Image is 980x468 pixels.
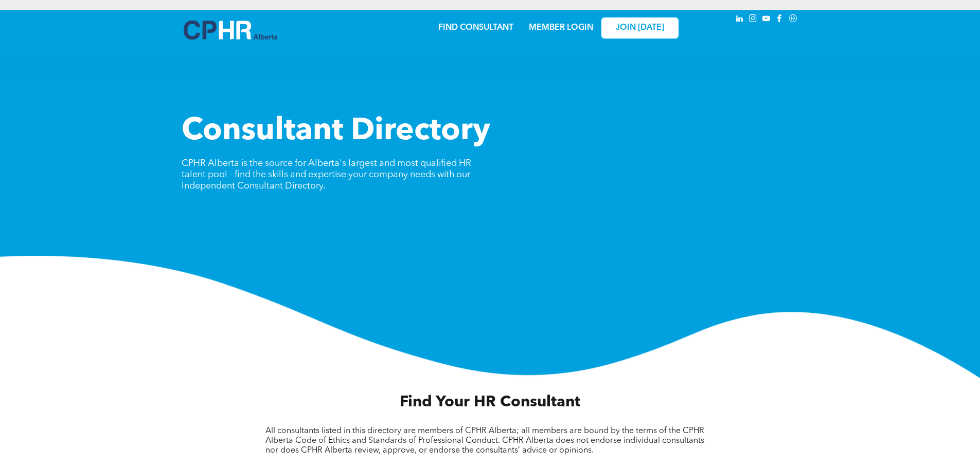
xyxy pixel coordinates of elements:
span: Consultant Directory [182,116,490,147]
a: Social network [788,13,799,27]
a: linkedin [734,13,745,27]
a: FIND CONSULTANT [438,24,513,32]
a: instagram [747,13,759,27]
a: JOIN [DATE] [601,17,679,39]
a: youtube [761,13,772,27]
span: Find Your HR Consultant [400,395,580,410]
span: JOIN [DATE] [616,23,664,33]
img: A blue and white logo for cp alberta [184,21,277,40]
span: All consultants listed in this directory are members of CPHR Alberta; all members are bound by th... [265,427,704,455]
a: MEMBER LOGIN [529,24,593,32]
a: facebook [774,13,786,27]
span: CPHR Alberta is the source for Alberta's largest and most qualified HR talent pool - find the ski... [182,159,471,191]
